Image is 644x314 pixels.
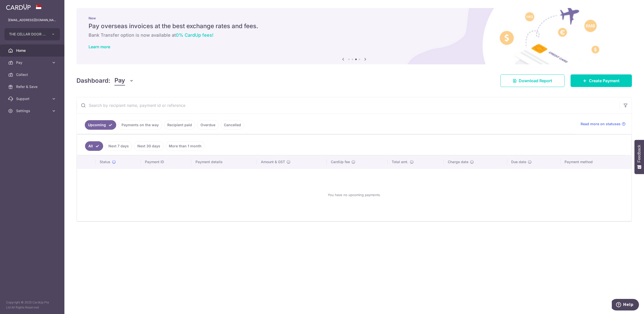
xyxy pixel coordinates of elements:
[176,32,213,38] span: 0% CardUp fees!
[5,28,60,40] button: THE CELLAR DOOR PTE LTD
[511,159,526,164] span: Due date
[16,48,49,53] span: Home
[519,78,552,84] span: Download Report
[164,120,195,130] a: Recipient paid
[560,155,631,168] th: Payment method
[221,120,244,130] a: Cancelled
[85,141,103,151] a: All
[166,141,205,151] a: More than 1 month
[77,97,620,113] input: Search by recipient name, payment id or reference
[331,159,350,164] span: CardUp fee
[16,60,49,65] span: Pay
[89,44,110,49] a: Learn more
[141,155,191,168] th: Payment ID
[612,299,639,311] iframe: Opens a widget where you can find more information
[261,159,285,164] span: Amount & GST
[118,120,162,130] a: Payments on the way
[89,32,620,38] h6: Bank Transfer option is now available at
[581,121,621,126] span: Read more on statuses
[134,141,164,151] a: Next 30 days
[191,155,257,168] th: Payment details
[76,8,632,64] img: International Invoice Banner
[392,159,408,164] span: Total amt.
[589,78,620,84] span: Create Payment
[197,120,219,130] a: Overdue
[16,72,49,77] span: Collect
[500,74,565,87] a: Download Report
[76,76,110,85] h4: Dashboard:
[8,18,56,23] p: [EMAIL_ADDRESS][DOMAIN_NAME]
[581,121,626,126] a: Read more on statuses
[100,159,110,164] span: Status
[89,22,620,30] h5: Pay overseas invoices at the best exchange rates and fees.
[16,84,49,89] span: Refer & Save
[448,159,468,164] span: Charge date
[571,74,632,87] a: Create Payment
[85,120,116,130] a: Upcoming
[6,4,31,10] img: CardUp
[83,173,625,217] div: You have no upcoming payments.
[9,32,46,37] span: THE CELLAR DOOR PTE LTD
[16,96,49,101] span: Support
[114,76,125,85] span: Pay
[114,76,134,85] button: Pay
[89,16,620,20] p: New
[637,145,641,162] span: Feedback
[105,141,132,151] a: Next 7 days
[16,108,49,113] span: Settings
[634,140,644,174] button: Feedback - Show survey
